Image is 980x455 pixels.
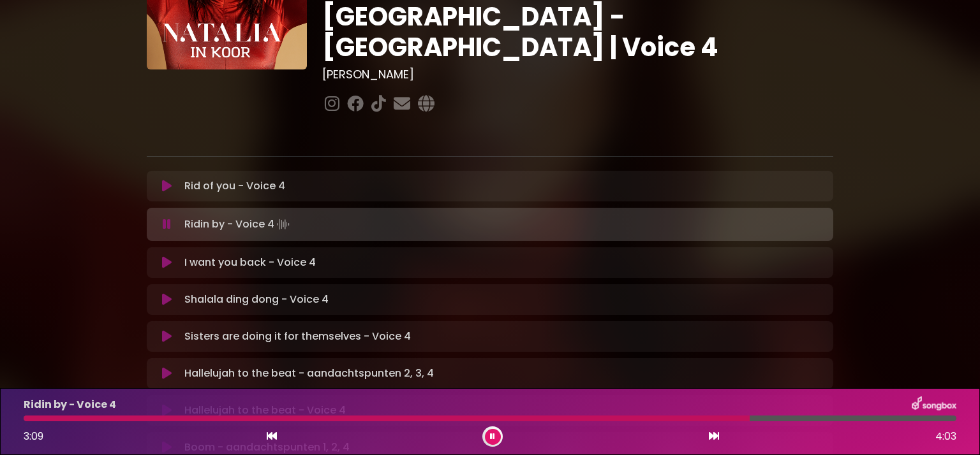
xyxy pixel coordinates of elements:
[322,68,833,82] h3: [PERSON_NAME]
[184,215,292,233] p: Ridin by - Voice 4
[274,215,292,233] img: waveform4.gif
[184,178,285,194] p: Rid of you - Voice 4
[184,329,411,344] p: Sisters are doing it for themselves - Voice 4
[184,366,434,381] p: Hallelujah to the beat - aandachtspunten 2, 3, 4
[184,255,316,270] p: I want you back - Voice 4
[184,292,329,307] p: Shalala ding dong - Voice 4
[24,397,116,412] p: Ridin by - Voice 4
[912,396,956,413] img: songbox-logo-white.png
[24,429,43,444] span: 3:09
[935,429,956,444] span: 4:03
